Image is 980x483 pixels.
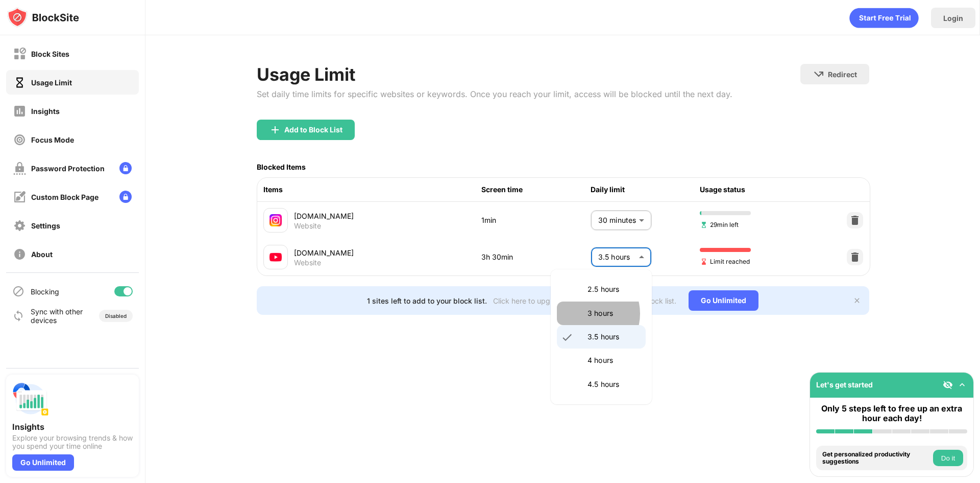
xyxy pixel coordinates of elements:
[587,331,640,342] p: 3.5 hours
[587,379,640,390] p: 4.5 hours
[587,284,640,295] p: 2.5 hours
[587,402,640,413] p: 5 hours
[587,308,640,319] p: 3 hours
[587,355,640,366] p: 4 hours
